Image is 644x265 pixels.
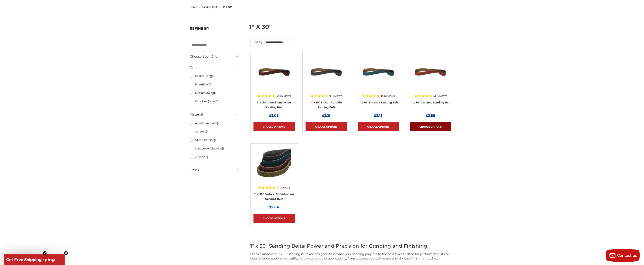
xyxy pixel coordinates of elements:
span: Contact us [617,254,637,258]
img: 1" x 30" Silicon Carbide File Belt [309,55,343,89]
a: 1" x 30" Silicon Carbide File Belt [306,55,347,96]
span: (1) [217,121,219,125]
a: Choose Options [253,214,295,223]
img: 1" x 30" Zirconia File Belt [361,55,395,89]
span: $3.18 [374,114,383,118]
span: 21 Reviews [277,186,290,189]
span: 14 Reviews [381,95,395,97]
a: Silicon Carbide [190,136,239,144]
span: (1) [211,74,214,78]
a: 1" x 30" Aluminum Oxide File Belt [253,55,295,96]
a: Ceramic [190,128,239,135]
span: 1" x 30" [223,6,232,8]
span: $2.08 [269,114,279,118]
span: Get Free Shipping [6,257,42,262]
span: (1) [205,155,208,159]
a: 1" x 30" Aluminum Oxide Sanding Belt [257,101,291,109]
a: 1"x30" Surface Conditioning Sanding Belts [253,146,295,188]
a: Choose Options [358,122,399,131]
span: $9.04 [269,205,279,209]
span: $3.89 [426,114,435,118]
button: Close teaser [64,251,68,255]
h5: Other [190,167,239,173]
a: 1" x 30" Ceramic File Belt [410,55,451,96]
span: 41 Reviews [433,95,447,97]
a: sanding belts [202,6,218,8]
a: home [190,6,197,8]
select: Sort By: [265,39,297,46]
span: $2.21 [322,114,330,118]
h5: Refine by [190,26,239,33]
span: (1) [214,138,217,142]
h5: Choose Your Grit [190,54,239,59]
a: 1" x 30" Ceramic Sanding Belt [410,101,451,104]
h5: Grit [190,65,239,70]
h5: Material [190,112,239,117]
h1: 1" x 30" [249,24,454,33]
label: Sort By: [251,39,263,45]
a: 1" x 30" Zirconia File Belt [358,55,399,96]
div: Get Free ShippingClose teaser [4,254,43,265]
a: Zirconia [190,153,239,161]
a: 1" x 30" Surface Conditioning Sanding Belt [254,192,294,201]
a: Choose Options [253,122,295,131]
span: (1) [216,100,218,103]
span: 9 Reviews [329,95,342,97]
a: Medium (Red) [190,89,239,97]
h2: 1" x 30" Sanding Belts: Power and Precision for Grinding and Finishing [250,242,454,250]
button: Close teaser [42,251,47,255]
img: 1"x30" Surface Conditioning Sanding Belts [257,146,291,180]
span: (1) [213,91,216,95]
span: (1) [209,83,211,86]
a: Surface Conditioning [190,145,239,152]
span: (1) [206,130,208,133]
a: 1" x 30" Zirconia Sanding Belt [358,101,398,104]
img: 1" x 30" Ceramic File Belt [413,55,447,89]
a: 1" x 30" Silicon Carbide Sanding Belt [311,101,342,109]
a: Coarse (Tan) [190,72,239,80]
img: 1" x 30" Aluminum Oxide File Belt [257,55,291,89]
a: Choose Options [410,122,451,131]
a: Choose Options [306,122,347,131]
div: Get Free ShippingClose teaser [4,254,65,265]
button: Contact us [606,249,640,262]
span: (1) [222,147,225,150]
a: Aluminum Oxide [190,119,239,127]
p: Empire Abrasives' 1" x 30" sanding belts are designed to elevate your sanding projects to the nex... [250,252,454,261]
a: Ultra Fine (Gray) [190,98,239,105]
span: 45 Reviews [276,95,291,97]
a: Fine (Blue) [190,81,239,88]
